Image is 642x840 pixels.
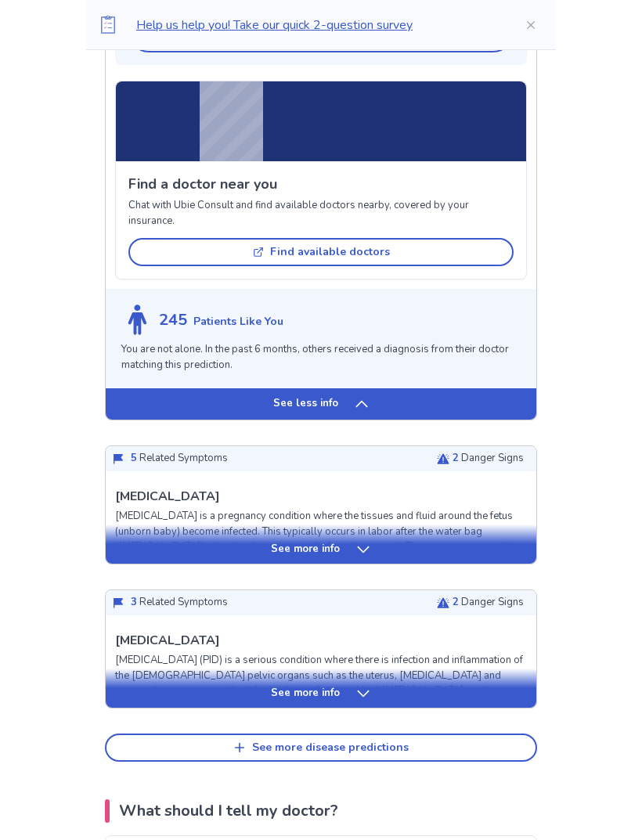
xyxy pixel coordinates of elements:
p: Danger Signs [453,452,524,467]
div: See more disease predictions [252,742,409,755]
p: You are not alone. In the past 6 months, others received a diagnosis from their doctor matching t... [121,343,521,373]
button: See more disease predictions [105,734,537,762]
p: [MEDICAL_DATA] (PID) is a serious condition where there is infection and inflammation of the [DEM... [115,654,527,745]
span: 5 [131,452,137,466]
p: See more info [271,543,340,558]
p: Patients Like You [193,314,283,330]
span: 2 [453,452,459,466]
p: Find a doctor near you [128,175,514,196]
p: See more info [271,687,340,702]
span: 3 [131,596,137,610]
p: Help us help you! Take our quick 2-question survey [136,16,500,34]
img: Ubie Consult [263,82,443,162]
p: [MEDICAL_DATA] is a pregnancy condition where the tissues and fluid around the fetus (unborn baby... [115,510,527,571]
p: Related Symptoms [131,452,228,467]
p: What should I tell my doctor? [119,800,338,824]
p: Chat with Ubie Consult and find available doctors nearby, covered by your insurance. [128,199,514,229]
button: Find available doctors [128,239,514,267]
p: [MEDICAL_DATA] [115,488,220,507]
span: 2 [453,596,459,610]
a: Find available doctors [128,233,514,267]
p: Related Symptoms [131,596,228,611]
p: Danger Signs [453,596,524,611]
p: See less info [273,397,338,413]
p: 245 [159,309,187,333]
p: [MEDICAL_DATA] [115,632,220,651]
